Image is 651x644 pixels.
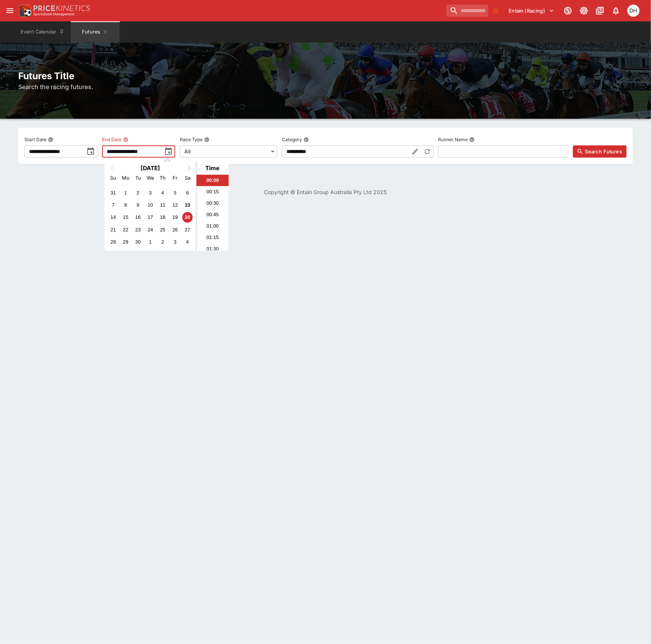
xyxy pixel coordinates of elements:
[304,137,309,142] button: Category
[145,188,155,198] div: Choose Wednesday, September 3rd, 2025
[593,4,607,18] button: Documentation
[197,209,229,220] li: 00:45
[105,161,229,251] div: Choose Date and Time
[170,188,180,198] div: Choose Friday, September 5th, 2025
[145,200,155,210] div: Choose Wednesday, September 10th, 2025
[158,225,168,235] div: Choose Thursday, September 25th, 2025
[34,13,75,16] img: Sportsbook Management
[108,200,118,210] div: Choose Sunday, September 7th, 2025
[108,173,118,183] div: Sunday
[421,145,433,158] button: Reset Category to All Racing
[120,237,131,247] div: Choose Monday, September 29th, 2025
[170,200,180,210] div: Choose Friday, September 12th, 2025
[182,173,193,183] div: Saturday
[133,212,143,222] div: Choose Tuesday, September 16th, 2025
[197,186,229,198] li: 00:15
[409,145,421,158] button: Edit Category
[585,148,622,155] span: Search Futures
[120,225,131,235] div: Choose Monday, September 22nd, 2025
[198,164,227,172] div: Time
[18,82,633,91] h6: Search the racing futures.
[84,145,98,158] button: toggle date time picker
[182,212,193,222] div: Choose Saturday, September 20th, 2025
[133,200,143,210] div: Choose Tuesday, September 9th, 2025
[197,175,229,186] li: 00:00
[627,5,640,17] div: Daniel Hooper
[145,225,155,235] div: Choose Wednesday, September 24th, 2025
[120,188,131,198] div: Choose Monday, September 1st, 2025
[108,225,118,235] div: Choose Sunday, September 21st, 2025
[197,220,229,232] li: 01:00
[469,137,475,142] button: Runner Name
[162,145,175,158] button: toggle date time picker
[204,137,210,142] button: Race Type
[180,136,203,143] p: Race Type
[108,188,118,198] div: Choose Sunday, August 31st, 2025
[504,5,559,17] button: Select Tenant
[18,70,633,82] h2: Futures Title
[3,4,17,18] button: open drawer
[158,173,168,183] div: Thursday
[108,212,118,222] div: Choose Sunday, September 14th, 2025
[17,3,32,18] img: PriceKinetics Logo
[71,21,120,43] button: Futures
[133,237,143,247] div: Choose Tuesday, September 30th, 2025
[182,188,193,198] div: Choose Saturday, September 6th, 2025
[197,198,229,209] li: 00:30
[102,136,122,143] p: End Date
[197,243,229,255] li: 01:30
[120,173,131,183] div: Monday
[182,237,193,247] div: Choose Saturday, October 4th, 2025
[16,21,69,43] button: Event Calendar
[609,4,623,18] button: Notifications
[446,5,488,17] input: search
[170,237,180,247] div: Choose Friday, October 3rd, 2025
[170,212,180,222] div: Choose Friday, September 19th, 2025
[120,200,131,210] div: Choose Monday, September 8th, 2025
[108,237,118,247] div: Choose Sunday, September 28th, 2025
[184,162,196,174] button: Next Month
[158,237,168,247] div: Choose Thursday, October 2nd, 2025
[182,200,193,210] div: Choose Saturday, September 13th, 2025
[106,162,118,174] button: Previous Month
[158,188,168,198] div: Choose Thursday, September 4th, 2025
[107,187,194,248] div: Month September, 2025
[170,173,180,183] div: Friday
[197,232,229,243] li: 01:15
[282,136,302,143] p: Category
[577,4,591,18] button: Toggle light/dark mode
[105,164,196,172] h2: [DATE]
[145,237,155,247] div: Choose Wednesday, October 1st, 2025
[133,188,143,198] div: Choose Tuesday, September 2nd, 2025
[180,145,277,158] div: All
[120,212,131,222] div: Choose Monday, September 15th, 2025
[573,145,627,158] button: Search Futures
[438,136,468,143] p: Runner Name
[625,2,642,19] button: Daniel Hooper
[48,137,53,142] button: Start Date
[170,225,180,235] div: Choose Friday, September 26th, 2025
[182,225,193,235] div: Choose Saturday, September 27th, 2025
[158,200,168,210] div: Choose Thursday, September 11th, 2025
[123,137,128,142] button: End Date
[24,136,46,143] p: Start Date
[133,173,143,183] div: Tuesday
[133,225,143,235] div: Choose Tuesday, September 23rd, 2025
[197,175,229,250] ul: Time
[490,5,502,17] button: No Bookmarks
[145,212,155,222] div: Choose Wednesday, September 17th, 2025
[34,5,90,11] img: PriceKinetics
[145,173,155,183] div: Wednesday
[158,212,168,222] div: Choose Thursday, September 18th, 2025
[561,4,575,18] button: Connected to PK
